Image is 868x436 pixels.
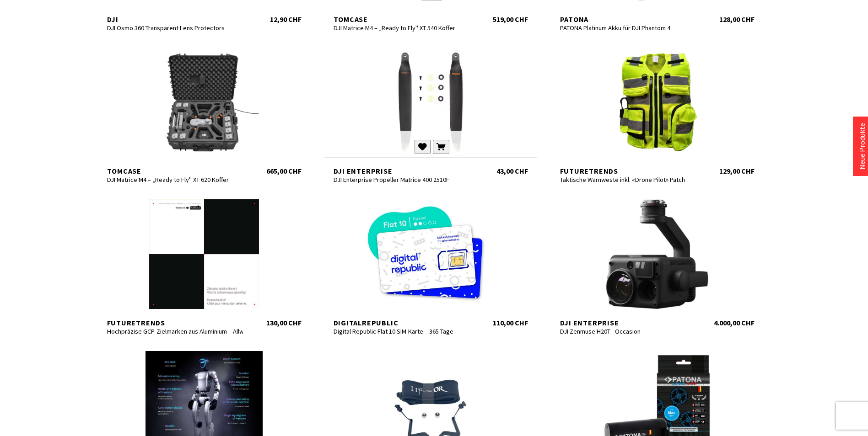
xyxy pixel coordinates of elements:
[560,327,696,335] div: DJI Zenmuse H20T - Occasion
[98,199,311,327] a: Futuretrends Hochpräzise GCP-Zielmarken aus Aluminium – Allwetter & Drohnen-kompatibel 130,00 CHF
[324,199,537,327] a: digitalrepublic Digital Republic Flat 10 SIM-Karte – 365 Tage 110,00 CHF
[107,166,243,175] div: TomCase
[719,166,755,175] div: 129,00 CHF
[334,24,470,32] div: DJI Matrice M4 – „Ready to Fly" XT 540 Koffer
[98,48,311,175] a: TomCase DJI Matrice M4 – „Ready to Fly" XT 620 Koffer 665,00 CHF
[107,175,243,184] div: DJI Matrice M4 – „Ready to Fly" XT 620 Koffer
[266,166,302,175] div: 665,00 CHF
[334,175,470,184] div: DJI Enterprise Propeller Matrice 400 2510F
[107,327,243,335] div: Hochpräzise GCP-Zielmarken aus Aluminium – Allwetter & Drohnen-kompatibel
[857,123,867,170] a: Neue Produkte
[493,318,528,327] div: 110,00 CHF
[560,175,696,184] div: Taktische Warnweste inkl. «Drone Pilot» Patch
[496,166,528,175] div: 43,00 CHF
[560,24,696,32] div: PATONA Platinum Akku für DJI Phantom 4
[107,318,243,327] div: Futuretrends
[270,15,302,24] div: 12,90 CHF
[334,15,470,24] div: TomCase
[107,15,243,24] div: DJI
[266,318,302,327] div: 130,00 CHF
[551,48,764,175] a: Futuretrends Taktische Warnweste inkl. «Drone Pilot» Patch 129,00 CHF
[560,15,696,24] div: Patona
[334,166,470,175] div: DJI Enterprise
[107,24,243,32] div: DJI Osmo 360 Transparent Lens Protectors
[551,199,764,327] a: DJI Enterprise DJI Zenmuse H20T - Occasion 4.000,00 CHF
[324,48,537,175] a: DJI Enterprise DJI Enterprise Propeller Matrice 400 2510F 43,00 CHF
[719,15,755,24] div: 128,00 CHF
[714,318,755,327] div: 4.000,00 CHF
[560,166,696,175] div: Futuretrends
[493,15,528,24] div: 519,00 CHF
[334,327,470,335] div: Digital Republic Flat 10 SIM-Karte – 365 Tage
[560,318,696,327] div: DJI Enterprise
[334,318,470,327] div: digitalrepublic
